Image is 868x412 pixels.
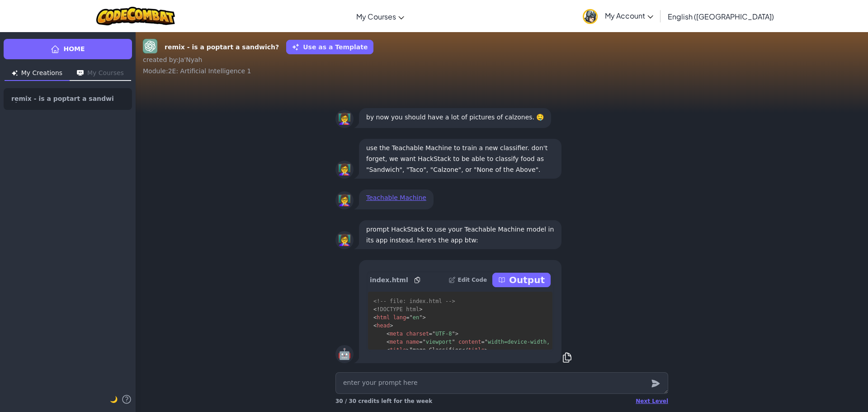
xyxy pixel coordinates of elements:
[335,191,354,209] div: 👩‍🏫
[286,40,373,54] button: Use as a Template
[390,339,403,345] span: meta
[143,56,202,63] span: created by : Ja'Nyah
[352,4,409,28] a: My Courses
[509,274,545,286] p: Output
[458,339,481,345] span: content
[380,306,403,313] span: DOCTYPE
[110,396,118,403] span: 🌙
[413,314,419,321] span: en
[11,95,117,103] span: remix - is a poptart a sandwich?
[668,12,774,21] span: English ([GEOGRAPHIC_DATA])
[4,88,132,110] a: remix - is a poptart a sandwich?
[605,11,653,20] span: My Account
[636,398,668,405] div: Next Level
[432,331,435,337] span: "
[455,331,458,337] span: >
[422,314,425,321] span: >
[429,331,432,337] span: =
[390,322,393,329] span: >
[390,347,406,353] span: title
[366,194,426,201] a: Teachable Machine
[458,276,487,284] p: Edit Code
[335,231,354,249] div: 👩‍🏫
[373,314,377,321] span: <
[578,2,658,30] a: My Account
[335,161,354,179] div: 👩‍🏫
[390,331,403,337] span: meta
[406,339,419,345] span: name
[387,339,390,345] span: <
[335,345,354,363] div: 🤖
[426,339,452,345] span: viewport
[419,314,422,321] span: "
[366,142,554,175] p: use the Teachable Machine to train a new classifier. don't forget, we want HackStack to be able t...
[485,347,488,353] span: >
[410,314,413,321] span: "
[448,273,487,287] button: Edit Code
[96,7,175,25] img: CodeCombat logo
[419,339,422,345] span: =
[70,66,131,81] button: My Courses
[4,39,132,59] a: Home
[452,339,455,345] span: "
[462,347,468,353] span: </
[393,314,406,321] span: lang
[335,398,432,404] span: 30 / 30 credits left for the week
[335,110,354,128] div: 👩‍🏫
[406,347,409,353] span: >
[377,314,390,321] span: html
[468,347,485,353] span: title
[370,275,408,284] span: index.html
[406,306,419,313] span: html
[485,339,488,345] span: "
[663,4,778,28] a: English ([GEOGRAPHIC_DATA])
[406,314,409,321] span: =
[356,12,396,21] span: My Courses
[488,339,609,345] span: width=device-width, initial-scale=1.0
[377,322,390,329] span: head
[110,394,118,405] button: 🌙
[583,9,598,24] img: avatar
[373,306,380,313] span: <!
[5,66,70,81] button: My Creations
[422,339,425,345] span: "
[143,39,157,53] img: GPT-4
[406,331,429,337] span: charset
[143,66,861,76] div: Module : 2E: Artificial Intelligence 1
[387,347,390,353] span: <
[366,224,554,246] p: prompt HackStack to use your Teachable Machine model in its app instead. here's the app btw:
[452,331,455,337] span: "
[366,112,544,123] p: by now you should have a lot of pictures of calzones. 🤤
[77,70,84,76] img: Icon
[165,43,279,52] strong: remix - is a poptart a sandwich?
[373,298,455,304] span: <!-- file: index.html -->
[12,70,18,76] img: Icon
[492,273,551,287] button: Output
[481,339,485,345] span: =
[410,347,462,353] span: Image Classifier
[419,306,422,313] span: >
[63,44,85,54] span: Home
[373,322,377,329] span: <
[435,331,452,337] span: UTF-8
[387,331,390,337] span: <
